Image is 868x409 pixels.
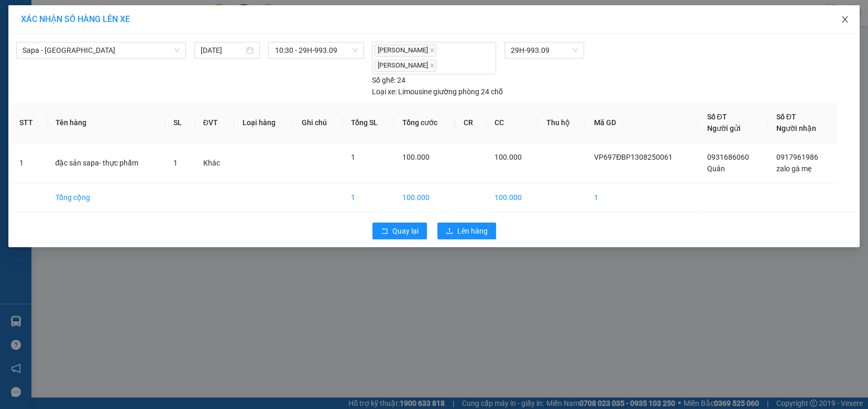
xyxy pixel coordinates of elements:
[375,60,436,72] span: [PERSON_NAME]
[586,103,698,143] th: Mã GD
[21,14,130,24] span: XÁC NHẬN SỐ HÀNG LÊN XE
[11,143,47,183] td: 1
[457,225,488,237] span: Lên hàng
[372,223,427,239] button: rollbackQuay lại
[707,153,749,161] span: 0931686060
[47,183,165,212] td: Tổng cộng
[594,153,673,161] span: VP697ĐBP1308250061
[841,15,849,24] span: close
[372,74,405,86] div: 24
[47,103,165,143] th: Tên hàng
[446,227,453,236] span: upload
[195,143,235,183] td: Khác
[372,86,503,97] div: Limousine giường phòng 24 chỗ
[343,183,394,212] td: 1
[776,153,818,161] span: 0917961986
[486,103,538,143] th: CC
[495,153,522,161] span: 100.000
[776,113,796,121] span: Số ĐT
[234,103,293,143] th: Loại hàng
[372,86,397,97] span: Loại xe:
[195,103,235,143] th: ĐVT
[538,103,586,143] th: Thu hộ
[707,164,724,173] span: Quân
[392,225,419,237] span: Quay lại
[293,103,343,143] th: Ghi chú
[430,63,435,68] span: close
[201,45,245,56] input: 13/08/2025
[343,103,394,143] th: Tổng SL
[394,103,455,143] th: Tổng cước
[173,159,178,167] span: 1
[586,183,698,212] td: 1
[430,48,435,53] span: close
[375,45,436,57] span: [PERSON_NAME]
[394,183,455,212] td: 100.000
[165,103,195,143] th: SL
[486,183,538,212] td: 100.000
[372,74,395,86] span: Số ghế:
[776,124,816,132] span: Người nhận
[402,153,430,161] span: 100.000
[707,124,740,132] span: Người gửi
[830,5,860,35] button: Close
[511,42,578,58] span: 29H-993.09
[707,113,727,121] span: Số ĐT
[381,227,388,236] span: rollback
[455,103,486,143] th: CR
[776,164,811,173] span: zalo gà mẹ
[47,143,165,183] td: đặc sản sapa- thực phẩm
[274,42,357,58] span: 10:30 - 29H-993.09
[351,153,355,161] span: 1
[437,223,496,239] button: uploadLên hàng
[11,103,47,143] th: STT
[23,42,180,58] span: Sapa - Ninh Bình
